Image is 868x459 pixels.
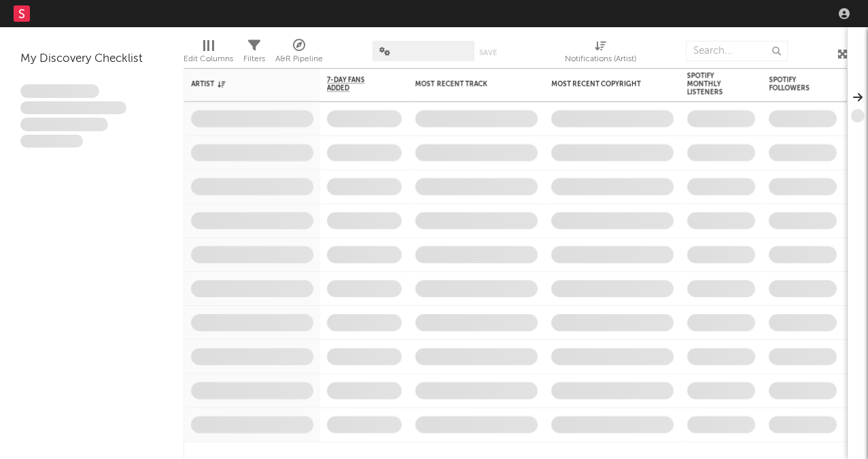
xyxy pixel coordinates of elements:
span: Integer aliquet in purus et [20,101,126,115]
div: Spotify Monthly Listeners [687,72,735,97]
div: Spotify Followers [769,76,816,92]
div: Notifications (Artist) [565,51,636,67]
div: Most Recent Track [415,80,517,88]
div: Most Recent Copyright [551,80,653,88]
div: A&R Pipeline [275,34,323,73]
div: Notifications (Artist) [565,34,636,73]
div: A&R Pipeline [275,51,323,67]
span: Praesent ac interdum [20,118,108,131]
div: My Discovery Checklist [20,51,163,67]
button: Save [479,49,497,56]
span: Aliquam viverra [20,135,83,148]
input: Search... [686,41,788,61]
div: Artist [191,80,293,88]
div: Filters [243,34,265,73]
span: Lorem ipsum dolor [20,84,99,98]
div: Edit Columns [184,51,233,67]
span: 7-Day Fans Added [327,76,381,92]
div: Filters [243,51,265,67]
div: Edit Columns [184,34,233,73]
